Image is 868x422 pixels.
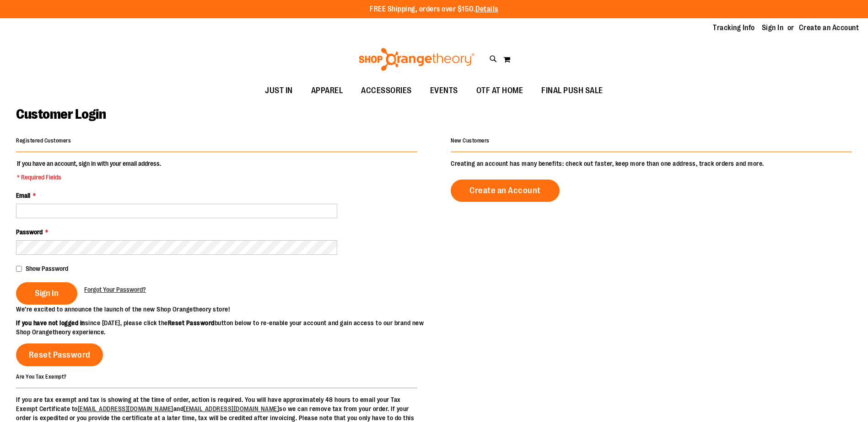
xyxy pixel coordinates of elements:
[541,80,603,101] span: FINAL PUSH SALE
[451,159,852,168] p: Creating an account has many benefits: check out faster, keep more than one address, track orders...
[352,80,421,101] a: ACCESSORIES
[78,405,173,412] a: [EMAIL_ADDRESS][DOMAIN_NAME]
[265,80,293,101] span: JUST IN
[16,159,162,182] legend: If you have an account, sign in with your email address.
[256,80,302,101] a: JUST IN
[467,80,533,101] a: OTF AT HOME
[532,80,612,101] a: FINAL PUSH SALE
[311,80,343,101] span: APPAREL
[29,350,91,360] span: Reset Password
[16,318,434,337] p: since [DATE], please click the button below to re-enable your account and gain access to our bran...
[475,5,498,13] a: Details
[16,373,67,380] strong: Are You Tax Exempt?
[26,265,68,272] span: Show Password
[84,286,146,293] span: Forgot Your Password?
[17,173,161,182] span: * Required Fields
[357,48,476,71] img: Shop Orangetheory
[476,80,523,101] span: OTF AT HOME
[430,80,458,101] span: EVENTS
[370,4,498,15] p: FREE Shipping, orders over $150.
[84,285,146,294] a: Forgot Your Password?
[302,80,352,101] a: APPAREL
[762,23,784,33] a: Sign In
[35,288,59,298] span: Sign In
[799,23,859,33] a: Create an Account
[183,405,279,412] a: [EMAIL_ADDRESS][DOMAIN_NAME]
[451,179,560,202] a: Create an Account
[469,185,541,195] span: Create an Account
[421,80,467,101] a: EVENTS
[16,343,103,366] a: Reset Password
[168,319,215,327] strong: Reset Password
[361,80,412,101] span: ACCESSORIES
[16,319,85,327] strong: If you have not logged in
[16,192,30,199] span: Email
[16,228,43,236] span: Password
[16,305,434,314] p: We’re excited to announce the launch of the new Shop Orangetheory store!
[451,137,490,144] strong: New Customers
[16,137,71,144] strong: Registered Customers
[16,282,77,305] button: Sign In
[16,106,106,122] span: Customer Login
[713,23,755,33] a: Tracking Info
